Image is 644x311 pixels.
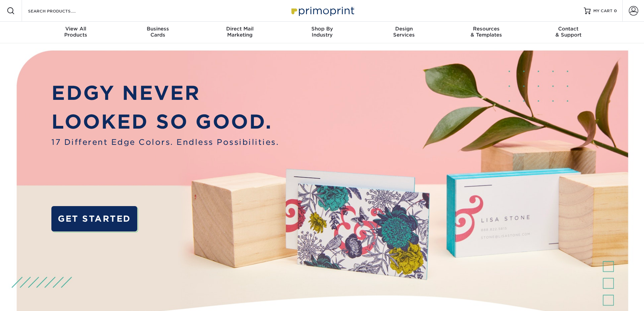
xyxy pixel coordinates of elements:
[35,26,117,38] div: Products
[527,26,610,38] div: & Support
[51,79,279,108] p: EDGY NEVER
[199,26,281,32] span: Direct Mail
[527,22,610,43] a: Contact& Support
[363,26,445,38] div: Services
[35,26,117,32] span: View All
[363,26,445,32] span: Design
[445,26,527,32] span: Resources
[35,22,117,43] a: View AllProducts
[445,26,527,38] div: & Templates
[51,206,137,231] a: GET STARTED
[51,136,279,148] span: 17 Different Edge Colors. Endless Possibilities.
[199,26,281,38] div: Marketing
[281,26,363,32] span: Shop By
[27,7,93,15] input: SEARCH PRODUCTS.....
[445,22,527,43] a: Resources& Templates
[51,107,279,136] p: LOOKED SO GOOD.
[593,8,613,14] span: MY CART
[117,22,199,43] a: BusinessCards
[281,26,363,38] div: Industry
[117,26,199,38] div: Cards
[614,8,617,13] span: 0
[363,22,445,43] a: DesignServices
[288,3,356,18] img: Primoprint
[199,22,281,43] a: Direct MailMarketing
[281,22,363,43] a: Shop ByIndustry
[527,26,610,32] span: Contact
[117,26,199,32] span: Business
